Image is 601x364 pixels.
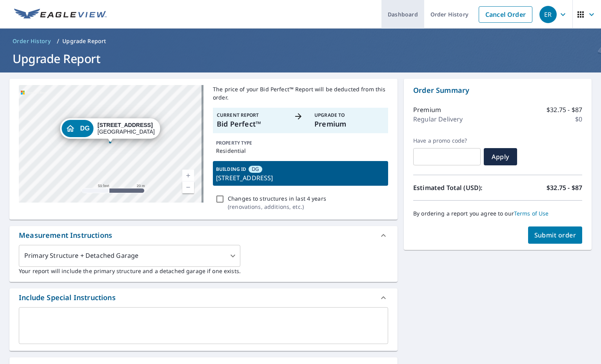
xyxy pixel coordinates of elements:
img: EV Logo [14,9,107,20]
p: Order Summary [413,85,582,96]
li: / [57,36,59,46]
a: Terms of Use [514,210,549,217]
div: Dropped pin, building DG, Residential property, 14127 N 64th Plz Omaha, NE 68152 [60,118,160,143]
p: Changes to structures in last 4 years [228,194,326,203]
a: Order History [9,35,54,47]
p: BUILDING ID [216,166,246,172]
div: Primary Structure + Detached Garage [19,245,240,267]
span: DG [80,125,89,131]
span: Order History [13,37,51,45]
p: Bid Perfect™ [217,119,287,129]
p: Upgrade Report [62,37,106,45]
p: Upgrade To [314,112,384,119]
p: ( renovations, additions, etc. ) [228,203,326,211]
nav: breadcrumb [9,35,592,47]
div: ER [539,6,557,23]
p: $32.75 - $87 [547,105,582,114]
a: Cancel Order [479,6,532,23]
span: DG [252,165,259,173]
p: Your report will include the primary structure and a detached garage if one exists. [19,267,388,275]
strong: [STREET_ADDRESS] [98,122,153,128]
a: Current Level 19, Zoom In [182,170,194,181]
button: Submit order [528,226,583,244]
div: Measurement Instructions [9,226,398,245]
p: By ordering a report you agree to our [413,210,582,217]
a: Current Level 19, Zoom Out [182,181,194,193]
p: Premium [314,119,384,129]
div: Measurement Instructions [19,230,112,241]
p: PROPERTY TYPE [216,139,385,147]
div: Include Special Instructions [9,288,398,307]
p: Residential [216,147,385,155]
h1: Upgrade Report [9,51,592,67]
span: Submit order [534,231,576,239]
label: Have a promo code? [413,137,481,144]
p: $32.75 - $87 [547,183,582,192]
p: [STREET_ADDRESS] [216,173,385,183]
div: [GEOGRAPHIC_DATA] [98,122,155,135]
button: Apply [484,148,517,165]
p: Current Report [217,112,287,119]
p: Premium [413,105,441,114]
p: Regular Delivery [413,114,463,124]
p: The price of your Bid Perfect™ Report will be deducted from this order. [213,85,388,101]
div: Include Special Instructions [19,292,116,303]
p: $0 [575,114,582,124]
p: Estimated Total (USD): [413,183,498,192]
span: Apply [490,152,511,161]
